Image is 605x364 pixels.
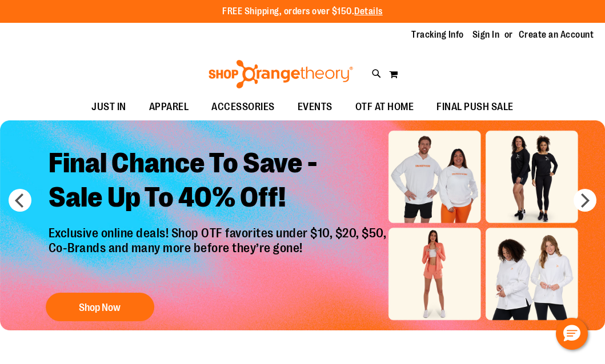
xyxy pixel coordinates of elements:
[40,137,398,226] h2: Final Chance To Save - Sale Up To 40% Off!
[138,94,201,120] a: APPAREL
[411,29,464,41] a: Tracking Info
[519,29,594,41] a: Create an Account
[354,6,383,17] a: Details
[344,94,426,120] a: OTF AT HOME
[9,189,31,212] button: prev
[211,94,275,120] span: ACCESSORIES
[436,94,514,120] span: FINAL PUSH SALE
[425,94,525,120] a: FINAL PUSH SALE
[286,94,344,120] a: EVENTS
[207,60,355,88] img: Shop Orangetheory
[298,94,332,120] span: EVENTS
[556,318,588,350] button: Hello, have a question? Let’s chat.
[91,94,126,120] span: JUST IN
[149,94,189,120] span: APPAREL
[222,5,383,18] p: FREE Shipping, orders over $150.
[355,94,414,120] span: OTF AT HOME
[40,226,398,282] p: Exclusive online deals! Shop OTF favorites under $10, $20, $50, Co-Brands and many more before th...
[200,94,286,120] a: ACCESSORIES
[574,189,596,212] button: next
[80,94,138,120] a: JUST IN
[472,29,500,41] a: Sign In
[46,293,154,322] button: Shop Now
